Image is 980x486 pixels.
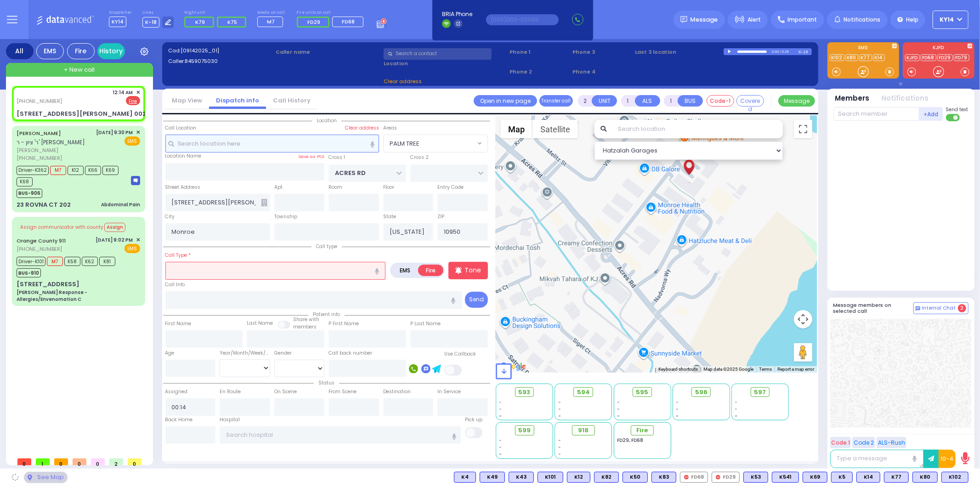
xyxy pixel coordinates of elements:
[499,406,502,413] span: -
[538,472,563,483] div: K101
[220,350,270,357] div: Year/Month/Week/Day
[136,129,140,136] span: ✕
[651,472,676,483] div: K83
[50,166,66,175] span: M7
[623,472,648,483] div: K50
[220,416,240,424] label: Hospital
[131,176,140,185] img: message-box.svg
[383,184,394,191] label: Floor
[499,399,502,406] span: -
[509,472,534,483] div: K43
[903,45,974,52] label: KJFD
[680,472,708,483] div: FD68
[17,289,140,303] div: [PERSON_NAME] Response - Allergies/Envenomation C
[558,399,561,406] span: -
[227,18,237,26] span: K75
[125,136,140,146] span: EMS
[735,399,738,406] span: -
[922,305,956,311] span: Internal Chat
[36,458,50,465] span: 1
[392,265,419,276] label: EMS
[82,257,98,266] span: K62
[940,16,954,24] span: KY14
[274,388,297,396] label: On Scene
[919,107,943,121] button: +Add
[510,48,569,56] span: Phone 1
[921,54,936,61] a: FD68
[612,120,782,138] input: Search location
[830,437,851,448] button: Code 1
[97,43,125,59] a: History
[578,426,589,435] span: 918
[465,292,488,308] button: Send
[799,48,812,55] div: K-18
[257,10,286,16] label: Medic on call
[390,139,419,148] span: PALM TREE
[20,224,103,231] span: Assign communicator with county
[594,472,619,483] div: BLS
[17,147,93,154] span: [PERSON_NAME]
[803,472,827,483] div: BLS
[136,89,140,96] span: ✕
[748,16,761,24] span: Alert
[676,399,679,406] span: -
[498,361,528,373] a: Open this area in Google Maps (opens a new window)
[125,244,140,253] span: EMS
[465,416,482,424] label: Pick up
[261,199,267,206] span: Other building occupants
[567,472,590,483] div: BLS
[617,399,620,406] span: -
[96,237,133,243] span: [DATE] 9:02 PM
[24,472,67,483] div: See map
[410,154,429,161] label: Cross 2
[772,472,799,483] div: K541
[165,320,192,328] label: First Name
[827,45,899,52] label: EMS
[437,213,444,220] label: ZIP
[498,361,528,373] img: Google
[101,201,140,208] div: Abdominal Pain
[329,350,372,357] label: Call back number
[109,17,126,27] span: KY14
[743,472,768,483] div: K53
[499,437,502,444] span: -
[128,458,142,465] span: 0
[558,437,609,444] div: -
[500,120,532,138] button: Show street map
[852,437,875,448] button: Code 2
[67,43,95,59] div: Fire
[518,426,531,435] span: 599
[109,10,132,16] label: Dispatcher
[941,472,969,483] div: BLS
[102,166,119,175] span: K69
[267,18,275,25] span: M7
[165,281,185,288] label: Call Info
[558,444,609,451] div: -
[684,475,689,480] img: red-radio-icon.svg
[297,10,367,16] label: Fire units on call
[676,406,679,413] span: -
[36,43,64,59] div: EMS
[17,257,45,266] span: Driver-K101
[442,10,473,18] span: BRIA Phone
[937,54,953,61] a: FD29
[109,458,123,465] span: 2
[454,472,476,483] div: K4
[165,184,201,191] label: Street Address
[136,236,140,244] span: ✕
[17,189,42,198] span: BUS-906
[195,18,205,26] span: K79
[558,406,561,413] span: -
[676,413,679,419] span: -
[771,46,780,57] div: 0:00
[168,57,273,65] label: Caller:
[274,184,283,191] label: Apt
[831,472,853,483] div: BLS
[165,135,379,152] input: Search location here
[617,413,620,419] span: -
[383,124,397,132] label: Areas
[735,406,738,413] span: -
[165,153,202,160] label: Location Name
[165,124,197,132] label: Call Location
[129,98,137,105] u: Fire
